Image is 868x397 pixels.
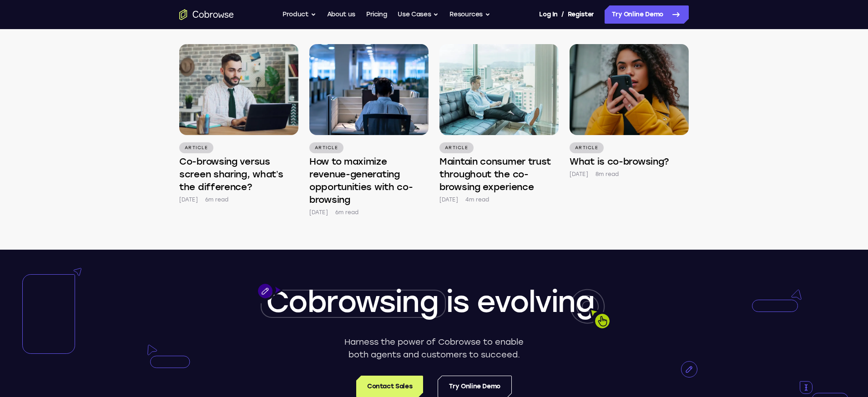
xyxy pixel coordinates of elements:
a: Pricing [366,5,387,24]
button: Resources [449,5,490,24]
button: Use Cases [398,5,439,24]
span: / [561,9,564,20]
p: 4m read [465,195,490,204]
a: Article Maintain consumer trust throughout the co-browsing experience [DATE] 4m read [439,44,559,204]
button: Product [283,5,316,24]
a: Go to the home page [179,9,234,20]
a: About us [327,5,355,24]
a: Article What is co-browsing? [DATE] 8m read [570,44,689,179]
p: [DATE] [439,195,458,204]
p: [DATE] [309,208,328,217]
a: Article How to maximize revenue-generating opportunities with co-browsing [DATE] 6m read [309,44,429,217]
img: How to maximize revenue-generating opportunities with co-browsing [309,44,429,135]
img: What is co-browsing? [570,44,689,135]
h4: Maintain consumer trust throughout the co-browsing experience [439,155,559,193]
p: Article [179,142,213,153]
p: 6m read [205,195,229,204]
p: Harness the power of Cobrowse to enable both agents and customers to succeed. [341,336,527,361]
span: Cobrowsing [266,284,438,319]
p: Article [439,142,474,153]
p: 6m read [335,208,359,217]
span: evolving [477,284,594,319]
p: 8m read [595,170,619,179]
h4: What is co-browsing? [570,155,669,168]
a: Log In [539,5,557,24]
p: Article [570,142,604,153]
img: Co-browsing versus screen sharing, what’s the difference? [179,44,298,135]
h4: Co-browsing versus screen sharing, what’s the difference? [179,155,298,193]
p: [DATE] [179,195,198,204]
h4: How to maximize revenue-generating opportunities with co-browsing [309,155,429,206]
a: Register [568,5,594,24]
img: Maintain consumer trust throughout the co-browsing experience [439,44,559,135]
p: Article [309,142,343,153]
p: [DATE] [570,170,588,179]
a: Try Online Demo [605,5,689,24]
a: Article Co-browsing versus screen sharing, what’s the difference? [DATE] 6m read [179,44,298,204]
